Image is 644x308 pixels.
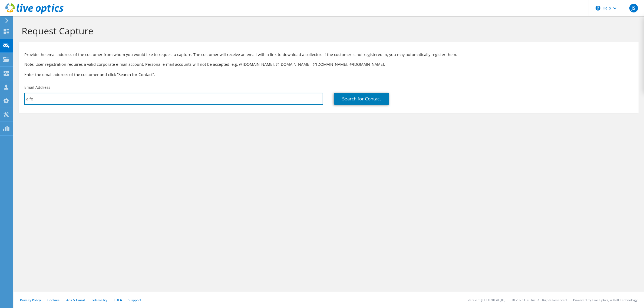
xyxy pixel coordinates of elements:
a: Telemetry [91,298,107,302]
a: EULA [114,298,122,302]
a: Cookies [47,298,60,302]
a: Search for Contact [334,93,389,105]
p: Note: User registration requires a valid corporate e-mail account. Personal e-mail accounts will ... [24,61,633,67]
p: Provide the email address of the customer from whom you would like to request a capture. The cust... [24,52,633,58]
li: © 2025 Dell Inc. All Rights Reserved [512,298,567,302]
a: Privacy Policy [20,298,41,302]
li: Powered by Live Optics, a Dell Technology [573,298,638,302]
h1: Request Capture [22,25,633,37]
a: Support [128,298,141,302]
label: Email Address [24,85,50,90]
span: JS [629,4,638,12]
svg: \n [596,6,600,11]
li: Version: [TECHNICAL_ID] [468,298,506,302]
a: Ads & Email [66,298,85,302]
h3: Enter the email address of the customer and click “Search for Contact”. [24,71,633,77]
